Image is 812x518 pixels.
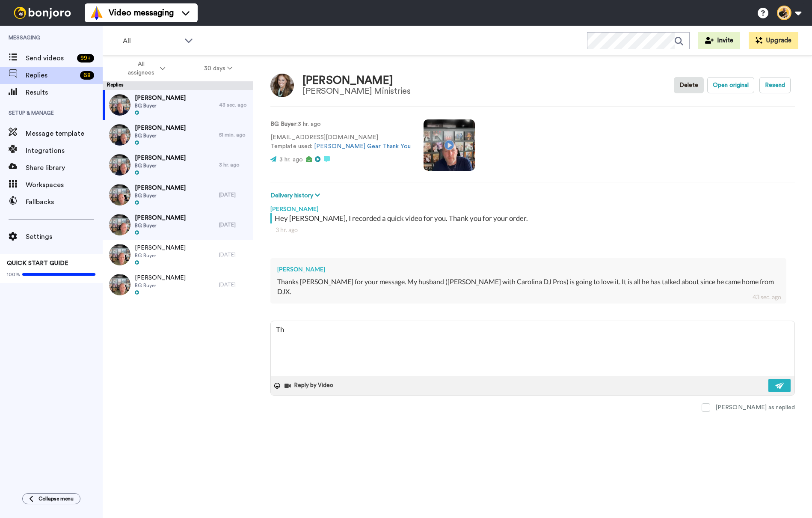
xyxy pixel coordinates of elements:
span: Integrations [26,146,103,156]
div: 99 + [77,54,94,63]
a: [PERSON_NAME]BG Buyer51 min. ago [103,120,253,150]
span: [PERSON_NAME] [135,154,186,162]
div: 68 [80,71,94,80]
span: BG Buyer [135,192,186,199]
div: 43 sec. ago [753,293,781,301]
div: [PERSON_NAME] [277,265,779,274]
button: Collapse menu [22,493,80,504]
span: Workspaces [26,180,103,190]
a: [PERSON_NAME]BG Buyer[DATE] [103,210,253,240]
button: Upgrade [749,32,798,49]
a: [PERSON_NAME]BG Buyer3 hr. ago [103,150,253,180]
span: All [123,36,180,46]
div: 43 sec. ago [219,101,249,108]
span: BG Buyer [135,162,186,169]
img: f09f9ab5-09cb-454b-9961-72bbfa1bc8cc-thumb.jpg [109,274,130,295]
span: BG Buyer [135,102,186,109]
img: c07eaba7-12a5-4ba0-9e46-2b5f983855f4-thumb.jpg [109,214,130,235]
div: [DATE] [219,281,249,288]
a: [PERSON_NAME] Gear Thank You [314,143,411,149]
div: Replies [103,81,253,90]
button: All assignees [104,57,185,80]
img: ec2c181c-c80f-4ae2-924c-a431143f461b-thumb.jpg [109,94,130,116]
span: [PERSON_NAME] [135,274,186,282]
div: [PERSON_NAME] Ministries [302,86,410,96]
button: Reply by Video [284,379,336,392]
div: [PERSON_NAME] [270,200,795,213]
span: [PERSON_NAME] [135,184,186,192]
span: BG Buyer [135,282,186,289]
div: [DATE] [219,191,249,198]
img: send-white.svg [775,382,785,389]
span: Collapse menu [39,495,74,502]
img: c69778aa-8ae2-4c9e-ad64-d1cf1a7b231b-thumb.jpg [109,124,130,146]
span: Send videos [26,53,74,63]
img: Image of Angie Smith [270,74,294,97]
p: [EMAIL_ADDRESS][DOMAIN_NAME] Template used: [270,133,411,151]
span: BG Buyer [135,132,186,139]
a: [PERSON_NAME]BG Buyer[DATE] [103,270,253,300]
button: 30 days [185,61,252,76]
button: Delete [674,77,704,93]
button: Invite [698,32,740,49]
img: vm-color.svg [90,6,104,20]
span: All assignees [124,60,158,77]
a: [PERSON_NAME]BG Buyer[DATE] [103,180,253,210]
span: BG Buyer [135,222,186,229]
span: Message template [26,128,103,139]
span: Video messaging [109,7,174,19]
span: Share library [26,163,103,173]
button: Delivery history [270,191,323,200]
img: 620de98c-4992-453d-890f-e21f9f8ca05c-thumb.jpg [109,184,130,205]
div: [PERSON_NAME] as replied [715,403,795,412]
textarea: Th [271,321,794,376]
div: [DATE] [219,251,249,258]
span: QUICK START GUIDE [7,260,68,266]
div: 3 hr. ago [276,226,790,234]
span: [PERSON_NAME] [135,244,186,252]
a: [PERSON_NAME]BG Buyer[DATE] [103,240,253,270]
a: [PERSON_NAME]BG Buyer43 sec. ago [103,90,253,120]
span: [PERSON_NAME] [135,124,186,132]
strong: BG Buyer [270,121,296,127]
button: Resend [759,77,791,93]
img: bac45192-36fa-454c-9e40-4bffd6d61b73-thumb.jpg [109,244,130,265]
div: 3 hr. ago [219,161,249,168]
span: [PERSON_NAME] [135,214,186,222]
span: 3 hr. ago [279,157,303,163]
span: 100% [7,271,20,278]
img: a8e3f62c-63b0-4e96-b48e-9ff9f2c8ad61-thumb.jpg [109,154,130,176]
div: [DATE] [219,221,249,228]
img: bj-logo-header-white.svg [10,7,74,19]
div: Thanks [PERSON_NAME] for your message. My husband ([PERSON_NAME] with Carolina DJ Pros) is going ... [277,277,779,297]
div: [PERSON_NAME] [302,74,410,87]
span: Settings [26,232,103,242]
div: 51 min. ago [219,131,249,138]
button: Open original [707,77,754,93]
span: [PERSON_NAME] [135,94,186,102]
p: : 3 hr. ago [270,120,411,129]
span: BG Buyer [135,252,186,259]
span: Fallbacks [26,197,103,207]
span: Results [26,87,103,98]
span: Replies [26,70,77,80]
div: Hey [PERSON_NAME], I recorded a quick video for you. Thank you for your order. [275,213,793,223]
